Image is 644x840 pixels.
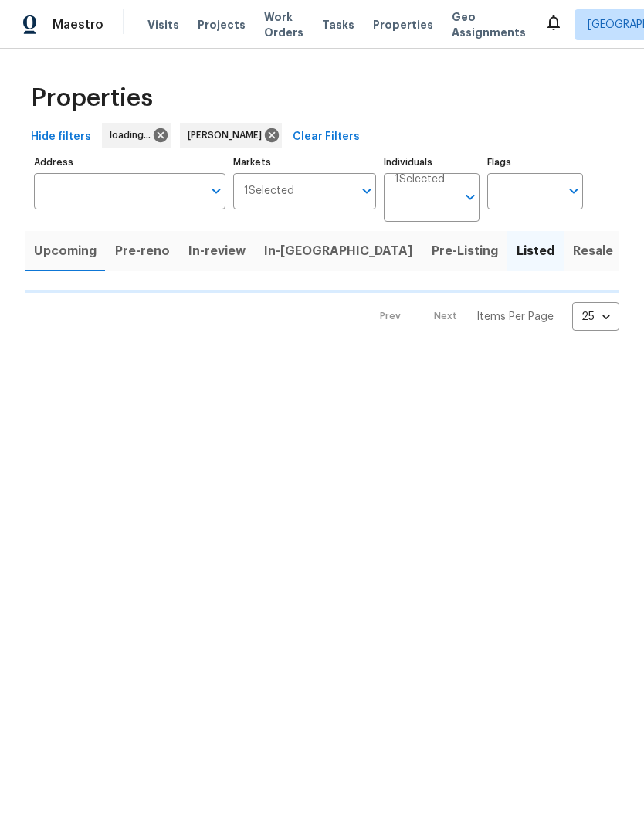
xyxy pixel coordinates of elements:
[264,240,413,262] span: In-[GEOGRAPHIC_DATA]
[233,158,377,167] label: Markets
[395,173,445,186] span: 1 Selected
[384,158,480,167] label: Individuals
[487,158,583,167] label: Flags
[244,185,294,198] span: 1 Selected
[572,297,619,337] div: 25
[356,180,378,202] button: Open
[180,123,282,148] div: [PERSON_NAME]
[102,123,171,148] div: loading...
[188,240,246,262] span: In-review
[322,19,354,30] span: Tasks
[34,158,225,167] label: Address
[31,90,153,106] span: Properties
[517,240,554,262] span: Listed
[573,240,613,262] span: Resale
[293,128,360,147] span: Clear Filters
[432,240,498,262] span: Pre-Listing
[373,17,433,32] span: Properties
[563,180,585,202] button: Open
[31,128,91,147] span: Hide filters
[365,302,619,331] nav: Pagination Navigation
[264,9,303,40] span: Work Orders
[34,240,97,262] span: Upcoming
[205,180,227,202] button: Open
[286,123,366,151] button: Clear Filters
[110,128,157,143] span: loading...
[25,123,97,151] button: Hide filters
[452,9,526,40] span: Geo Assignments
[115,240,170,262] span: Pre-reno
[476,309,554,325] p: Items Per Page
[198,17,246,32] span: Projects
[188,128,268,143] span: [PERSON_NAME]
[459,186,481,208] button: Open
[147,17,179,32] span: Visits
[53,17,103,32] span: Maestro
